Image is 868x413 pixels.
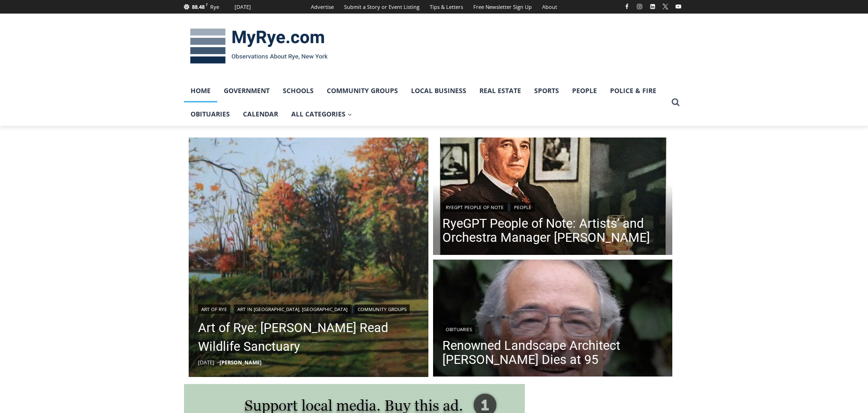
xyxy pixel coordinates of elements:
a: YouTube [673,1,684,12]
span: – [217,359,220,366]
a: Linkedin [647,1,658,12]
a: People [511,203,535,212]
nav: Primary Navigation [184,79,667,126]
a: Calendar [236,102,285,126]
a: X [660,1,671,12]
a: Read More Renowned Landscape Architect Peter Rolland Dies at 95 [433,260,673,379]
a: Obituaries [442,325,475,334]
a: Schools [276,79,320,102]
a: Real Estate [473,79,528,102]
a: Art in [GEOGRAPHIC_DATA], [GEOGRAPHIC_DATA] [234,304,351,314]
div: Rye [210,3,219,11]
a: Police & Fire [603,79,663,102]
a: Obituaries [184,102,236,126]
div: | | [198,303,419,314]
a: Renowned Landscape Architect [PERSON_NAME] Dies at 95 [442,339,663,367]
img: Obituary - Peter George Rolland [433,260,673,379]
a: Art of Rye [198,304,230,314]
a: [PERSON_NAME] [220,359,262,366]
a: Art of Rye: [PERSON_NAME] Read Wildlife Sanctuary [198,319,419,356]
a: Instagram [634,1,645,12]
a: Sports [528,79,566,102]
a: Facebook [621,1,633,12]
a: Community Groups [320,79,405,102]
div: [DATE] [235,3,251,11]
button: View Search Form [667,94,684,111]
a: Government [217,79,276,102]
a: Read More Art of Rye: Edith G. Read Wildlife Sanctuary [189,138,428,377]
time: [DATE] [198,359,214,366]
a: Community Groups [354,304,410,314]
a: Local Business [405,79,473,102]
span: 88.48 [192,3,205,10]
a: People [566,79,603,102]
a: RyeGPT People of Note [442,203,507,212]
img: MyRye.com [184,22,334,71]
a: RyeGPT People of Note: Artists’ and Orchestra Manager [PERSON_NAME] [442,217,663,245]
a: Read More RyeGPT People of Note: Artists’ and Orchestra Manager Arthur Judson [433,138,673,257]
a: All Categories [285,102,359,126]
div: | [442,201,663,212]
span: All Categories [291,109,352,119]
span: F [206,2,208,7]
a: Home [184,79,217,102]
img: (PHOTO: Edith G. Read Wildlife Sanctuary (Acrylic 12x24). Trail along Playland Lake. By Elizabeth... [189,138,428,377]
img: (PHOTO: Lord Calvert Whiskey ad, featuring Arthur Judson, 1946. Public Domain.) [433,138,673,257]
